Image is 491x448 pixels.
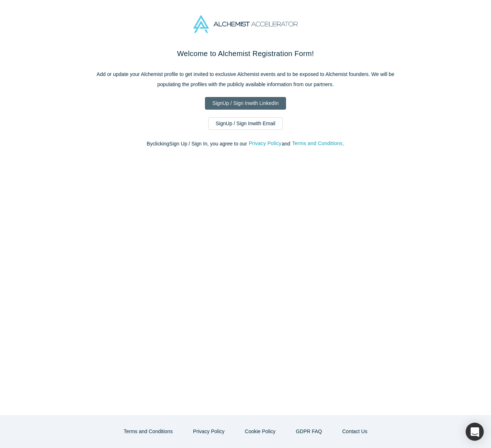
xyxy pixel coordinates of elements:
p: Add or update your Alchemist profile to get invited to exclusive Alchemist events and to be expos... [93,69,398,89]
h2: Welcome to Alchemist Registration Form! [93,48,398,59]
button: Contact Us [335,425,375,438]
img: Alchemist Accelerator Logo [193,15,298,33]
button: Cookie Policy [237,425,283,438]
a: SignUp / Sign Inwith LinkedIn [205,97,286,110]
a: GDPR FAQ [288,425,330,438]
button: Terms and Conditions [116,425,180,438]
p: By clicking Sign Up / Sign In , you agree to our and . [93,140,398,148]
button: Privacy Policy [185,425,232,438]
a: SignUp / Sign Inwith Email [208,117,283,130]
button: Privacy Policy [248,139,282,148]
button: Terms and Conditions [291,139,343,148]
